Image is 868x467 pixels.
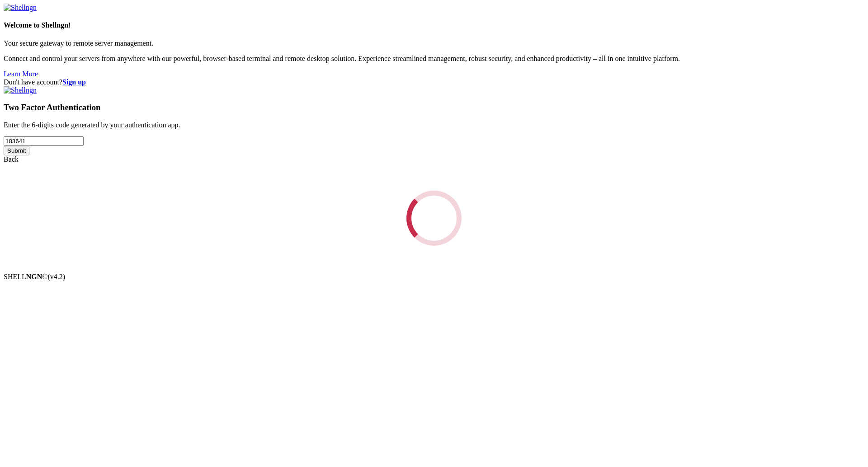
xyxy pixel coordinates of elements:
h3: Two Factor Authentication [4,103,864,112]
p: Your secure gateway to remote server management. [4,39,864,47]
h4: Welcome to Shellngn! [4,21,864,29]
a: Back [4,155,19,163]
a: Sign up [62,78,86,86]
input: Submit [4,146,29,155]
a: Learn More [4,70,38,78]
span: SHELL © [4,273,65,280]
div: Don't have account? [4,78,864,86]
input: Two factor code [4,136,84,146]
img: Shellngn [4,86,37,94]
img: Shellngn [4,4,37,12]
b: NGN [26,273,42,280]
span: 4.2.0 [48,273,66,280]
p: Connect and control your servers from anywhere with our powerful, browser-based terminal and remo... [4,55,864,63]
div: Loading... [402,186,467,251]
p: Enter the 6-digits code generated by your authentication app. [4,121,864,129]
